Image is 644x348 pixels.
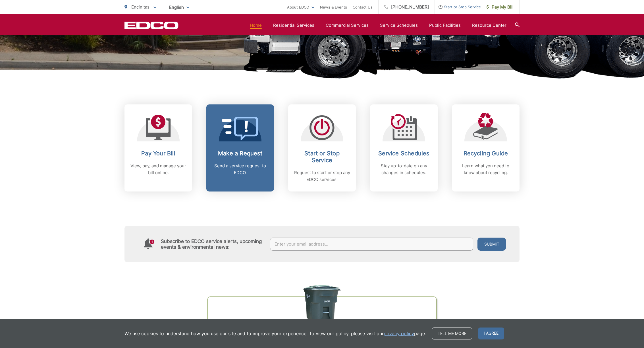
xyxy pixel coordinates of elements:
[287,4,314,11] a: About EDCO
[384,330,414,337] a: privacy policy
[472,22,506,29] a: Resource Center
[380,22,418,29] a: Service Schedules
[212,150,268,157] h2: Make a Request
[452,104,520,191] a: Recycling Guide Learn what you need to know about recycling.
[487,4,514,11] span: Pay My Bill
[165,2,194,12] span: English
[294,169,350,183] p: Request to start or stop any EDCO services.
[432,328,472,339] a: Tell me more
[270,238,473,251] input: Enter your email address...
[376,150,432,157] h2: Service Schedules
[458,150,514,157] h2: Recycling Guide
[131,4,149,10] span: Encinitas
[250,22,262,29] a: Home
[212,162,268,176] p: Send a service request to EDCO.
[320,4,347,11] a: News & Events
[370,104,438,191] a: Service Schedules Stay up-to-date on any changes in schedules.
[206,104,274,191] a: Make a Request Send a service request to EDCO.
[124,21,178,29] a: EDCD logo. Return to the homepage.
[161,238,264,250] h4: Subscribe to EDCO service alerts, upcoming events & environmental news:
[458,162,514,176] p: Learn what you need to know about recycling.
[376,162,432,176] p: Stay up-to-date on any changes in schedules.
[326,22,369,29] a: Commercial Services
[124,330,426,337] p: We use cookies to understand how you use our site and to improve your experience. To view our pol...
[477,238,506,251] button: Submit
[124,104,192,191] a: Pay Your Bill View, pay, and manage your bill online.
[130,150,186,157] h2: Pay Your Bill
[130,162,186,176] p: View, pay, and manage your bill online.
[429,22,461,29] a: Public Facilities
[294,150,350,164] h2: Start or Stop Service
[353,4,373,11] a: Contact Us
[273,22,314,29] a: Residential Services
[478,328,504,339] span: I agree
